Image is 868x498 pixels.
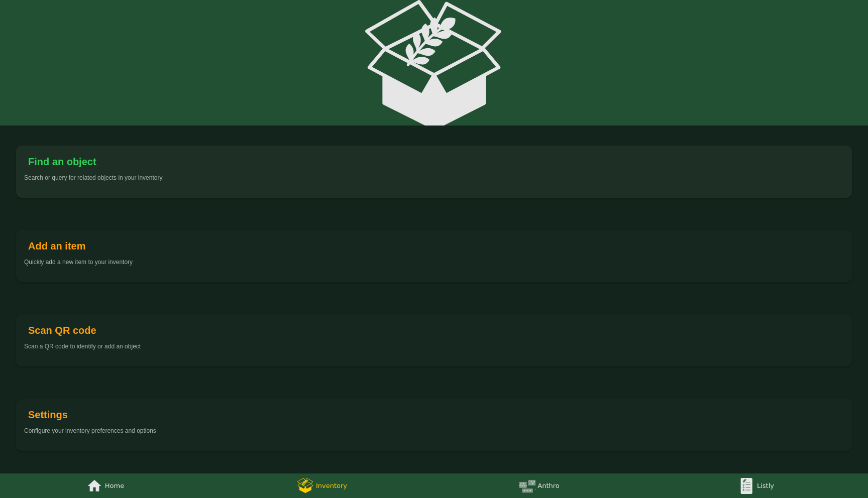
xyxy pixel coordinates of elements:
[28,238,85,254] div: Add an item
[86,478,102,494] div: 
[24,427,844,435] div: Configure your inventory preferences and options
[28,407,68,423] div: Settings
[24,258,844,266] div: Quickly add a new item to your inventory
[537,480,559,492] div: Anthro
[105,480,124,492] div: Home
[28,322,96,338] div: Scan QR code
[316,480,347,492] div: Inventory
[757,480,774,492] div: Listly
[24,174,844,182] div: Search or query for related objects in your inventory
[28,154,96,170] div: Find an object
[24,342,844,350] div: Scan a QR code to identify or add an object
